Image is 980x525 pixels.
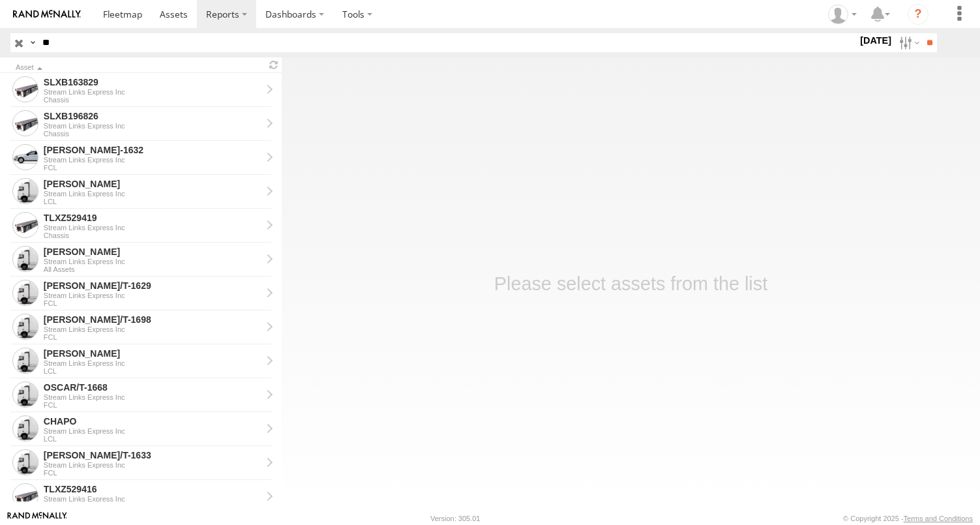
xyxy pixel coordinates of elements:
div: Stream Links Express Inc [44,122,261,130]
div: LCL [44,367,261,375]
div: SLXB163829 - View Asset History [44,76,261,88]
a: Visit our Website [7,512,67,525]
div: Chassis [44,130,261,138]
a: Terms and Conditions [904,515,973,522]
i: ? [908,4,928,25]
div: Stream Links Express Inc [44,88,261,96]
div: FRANKLIN T-1632 - View Asset History [44,144,261,156]
div: KEITH/T-1633 - View Asset History [44,449,261,461]
div: FCL [44,401,261,409]
div: Chassis [44,232,261,239]
div: Stream Links Express Inc [44,393,261,401]
div: Stream Links Express Inc [44,224,261,232]
label: Search Query [27,33,38,52]
div: TLXZ529419 - View Asset History [44,212,261,224]
div: FCL [44,333,261,341]
div: Stream Links Express Inc [44,190,261,198]
div: SERGIO - View Asset History [44,348,261,359]
div: Click to Sort [16,65,261,71]
div: LCL [44,435,261,443]
div: FCL [44,469,261,477]
div: CARLOS - View Asset History [44,246,261,258]
div: SLXB196826 - View Asset History [44,110,261,122]
div: Stream Links Express Inc [44,427,261,435]
div: OSCAR/T-1668 - View Asset History [44,382,261,393]
div: Stream Links Express Inc [44,258,261,265]
label: [DATE] [857,33,894,48]
div: LCL [44,198,261,205]
div: Chassis [44,96,261,104]
div: All Assets [44,265,261,273]
div: Stream Links Express Inc [44,325,261,333]
div: © Copyright 2025 - [843,515,973,522]
div: KENNY - View Asset History [44,178,261,190]
div: CHAPO - View Asset History [44,415,261,427]
div: Stream Links Express Inc [44,359,261,367]
div: FCL [44,164,261,172]
div: Stream Links Express Inc [44,156,261,164]
div: Version: 305.01 [430,515,480,522]
img: rand-logo.svg [13,10,81,19]
span: Refresh [266,59,282,71]
div: Stream Links Express Inc [44,495,261,503]
div: Rosibel Lopez [824,5,861,24]
div: Stream Links Express Inc [44,461,261,469]
div: ARMANDO/T-1629 - View Asset History [44,280,261,292]
label: Search Filter Options [894,33,922,52]
div: FCL [44,299,261,307]
div: Stream Links Express Inc [44,292,261,299]
div: TLXZ529416 - View Asset History [44,483,261,495]
div: BRUCE/T-1698 - View Asset History [44,314,261,325]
